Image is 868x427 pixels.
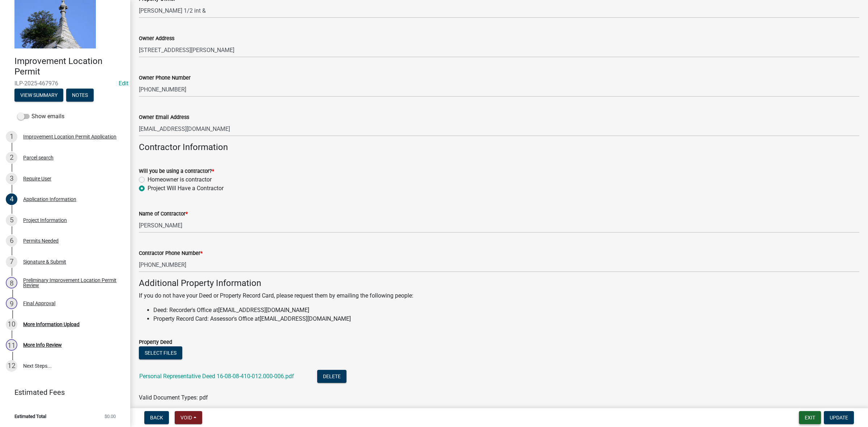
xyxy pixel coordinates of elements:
label: Will you be using a contractor? [139,169,214,174]
div: Improvement Location Permit Application [23,134,116,139]
label: Show emails [17,112,64,121]
button: Back [144,411,169,424]
h4: Contractor Information [139,142,859,153]
div: More Information Upload [23,322,80,327]
label: Contractor Phone Number [139,251,203,256]
div: Application Information [23,197,76,202]
a: Personal Representative Deed 16-08-08-410-012.000-006.pdf [139,373,294,380]
button: View Summary [14,89,63,102]
div: More Info Review [23,342,62,347]
label: Owner Phone Number [139,76,191,81]
div: Signature & Submit [23,259,66,264]
span: Back [150,415,163,420]
div: 3 [6,173,17,184]
wm-modal-confirm: Notes [66,93,94,98]
div: Final Approval [23,301,55,306]
span: Valid Document Types: pdf [139,394,208,401]
a: Edit [119,80,128,87]
div: 10 [6,319,17,330]
button: Select files [139,346,182,359]
a: Estimated Fees [6,385,119,400]
label: Owner Email Address [139,115,189,120]
span: Void [180,415,192,420]
div: 1 [6,131,17,142]
div: 2 [6,152,17,163]
h4: Additional Property Information [139,278,859,289]
span: ILP-2025-467976 [14,80,116,87]
a: [EMAIL_ADDRESS][DOMAIN_NAME] [260,315,351,322]
wm-modal-confirm: Edit Application Number [119,80,128,87]
button: Delete [317,370,346,383]
wm-modal-confirm: Delete Document [317,373,346,380]
div: 5 [6,214,17,226]
label: Homeowner is contractor [148,175,212,184]
label: Property Deed [139,340,172,345]
button: Notes [66,89,94,102]
div: Require User [23,176,51,181]
h4: Improvement Location Permit [14,56,124,77]
span: $0.00 [105,414,116,419]
a: [EMAIL_ADDRESS][DOMAIN_NAME] [218,307,309,313]
div: Parcel search [23,155,54,160]
li: Property Record Card: Assessor's Office at [153,315,859,323]
wm-modal-confirm: Summary [14,93,63,98]
div: 4 [6,193,17,205]
label: Owner Address [139,36,174,41]
label: Name of Contractor [139,212,188,217]
span: Estimated Total [14,414,46,419]
div: Permits Needed [23,238,59,243]
button: Exit [799,411,821,424]
button: Void [175,411,202,424]
div: 9 [6,298,17,309]
div: Project Information [23,218,67,223]
button: Update [824,411,854,424]
li: Deed: Recorder's Office at [153,306,859,315]
div: 8 [6,277,17,289]
p: If you do not have your Deed or Property Record Card, please request them by emailing the followi... [139,291,859,300]
label: Project Will Have a Contractor [148,184,224,193]
div: 11 [6,339,17,351]
div: Preliminary Improvement Location Permit Review [23,278,119,288]
span: Update [830,415,848,420]
div: 12 [6,360,17,372]
div: 6 [6,235,17,247]
div: 7 [6,256,17,268]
